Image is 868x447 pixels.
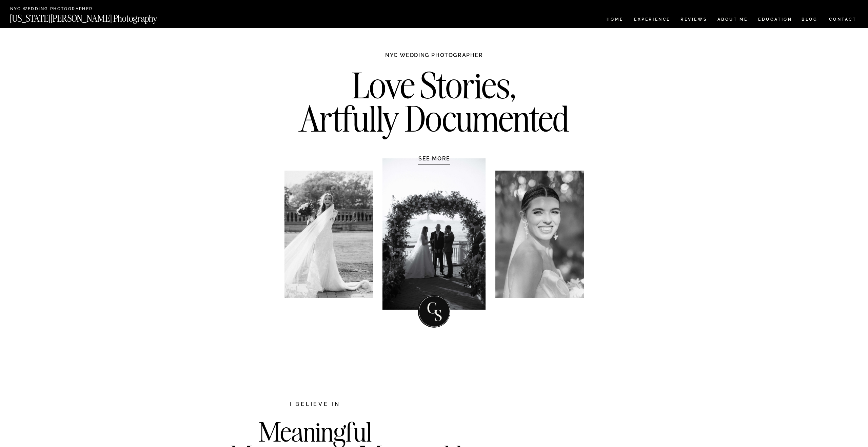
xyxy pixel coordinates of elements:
[757,17,793,23] a: EDUCATION
[605,17,625,23] a: HOME
[254,400,376,409] h2: I believe in
[829,16,857,23] a: CONTACT
[402,155,467,162] a: SEE MORE
[371,52,498,65] h1: NYC WEDDING PHOTOGRAPHER
[634,17,670,23] a: Experience
[717,17,748,23] a: ABOUT ME
[292,69,576,140] h2: Love Stories, Artfully Documented
[680,17,706,23] a: REVIEWS
[10,14,180,20] a: [US_STATE][PERSON_NAME] Photography
[802,17,818,23] a: BLOG
[10,7,112,12] a: NYC Wedding Photographer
